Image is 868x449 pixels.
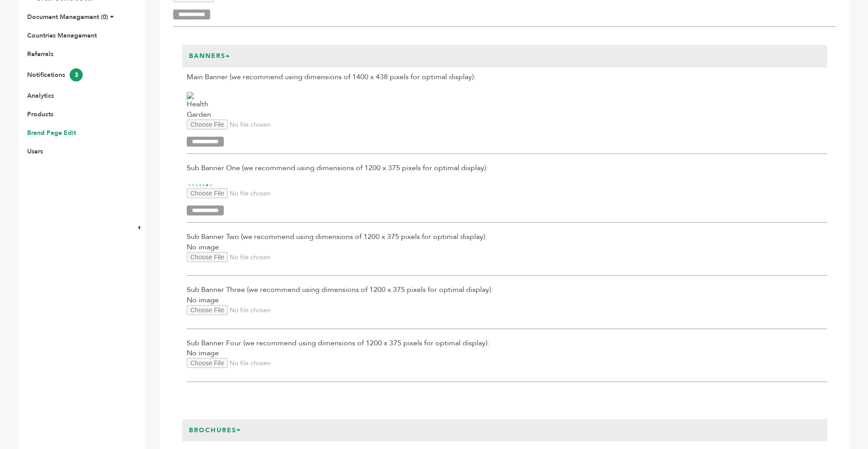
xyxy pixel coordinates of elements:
[187,232,827,242] span: Sub Banner Two (we recommend using dimensions of 1200 x 375 pixels for optimal display):
[182,45,237,67] h3: Banners
[182,419,248,442] h3: Brochures
[27,91,54,100] a: Analytics
[187,163,827,173] span: Sub Banner One (we recommend using dimensions of 1200 x 375 pixels for optimal display):
[187,285,827,329] div: No image
[187,338,827,348] span: Sub Banner Four (we recommend using dimensions of 1200 x 375 pixels for optimal display):
[27,71,83,79] a: Notifications3
[27,129,76,137] a: Brand Page Edit
[27,13,108,21] a: Document Management (0)
[187,338,827,382] div: No image
[187,232,827,276] div: No image
[187,92,214,119] img: Health Garden
[27,31,97,40] a: Countries Management
[27,50,53,58] a: Referrals
[187,285,827,295] span: Sub Banner Three (we recommend using dimensions of 1200 x 375 pixels for optimal display):
[27,110,53,119] a: Products
[187,72,827,82] span: Main Banner (we recommend using dimensions of 1400 x 438 pixels for optimal display):
[27,147,43,156] a: Users
[70,68,83,81] span: 3
[187,183,214,188] img: Health Garden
